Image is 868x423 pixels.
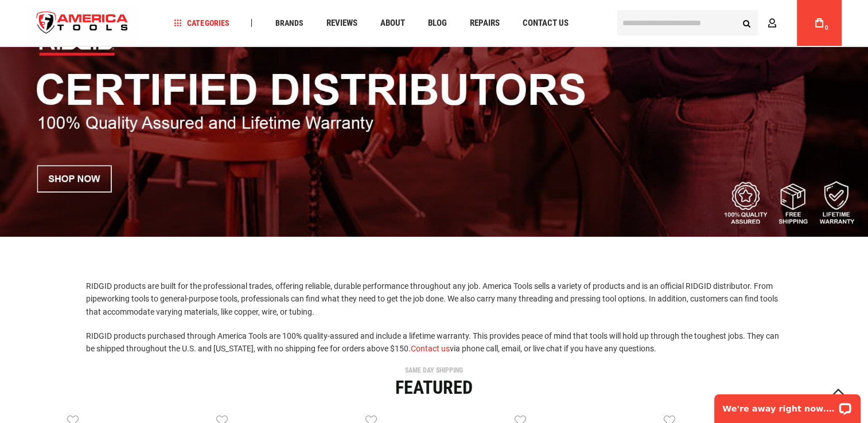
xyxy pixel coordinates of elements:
span: Repairs [469,19,499,28]
a: store logo [27,2,138,45]
span: Contact Us [522,19,568,28]
button: Search [736,12,758,34]
a: Brands [270,15,308,31]
span: Brands [275,19,303,27]
img: America Tools [27,2,138,45]
a: Contact us [411,344,450,353]
span: Reviews [326,19,357,28]
div: SAME DAY SHIPPING [24,367,844,374]
a: Contact Us [517,15,573,31]
p: RIDGID products are built for the professional trades, offering reliable, durable performance thr... [86,280,782,318]
a: Categories [169,15,234,31]
span: About [380,19,404,28]
span: Blog [427,19,446,28]
span: 0 [825,25,828,31]
span: Categories [174,19,229,27]
div: Featured [24,378,844,397]
iframe: LiveChat chat widget [707,387,868,423]
a: Repairs [464,15,504,31]
a: Blog [422,15,451,31]
a: Reviews [321,15,362,31]
a: About [375,15,410,31]
p: RIDGID products purchased through America Tools are 100% quality-assured and include a lifetime w... [86,330,782,355]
